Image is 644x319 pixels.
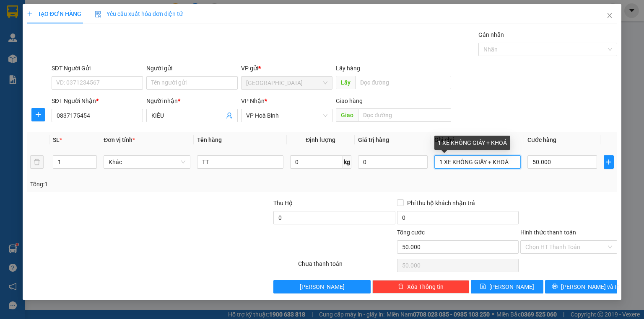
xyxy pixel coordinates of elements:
span: [PERSON_NAME] [300,282,345,291]
span: save [480,283,486,290]
span: environment [48,20,55,27]
input: VD: Bàn, Ghế [197,155,283,169]
span: Giao hàng [336,98,363,104]
div: SĐT Người Gửi [52,64,143,73]
b: GỬI : [GEOGRAPHIC_DATA] [4,52,145,66]
span: Tên hàng [197,136,222,143]
span: Thu Hộ [273,200,293,206]
span: Đơn vị tính [104,136,135,143]
li: 0946 508 595 [4,29,160,39]
input: Ghi Chú [434,155,521,169]
button: plus [604,155,614,169]
span: Xóa Thông tin [407,282,444,291]
button: [PERSON_NAME] [273,280,370,293]
span: VP Hoà Bình [246,109,327,122]
span: Giao [336,108,358,122]
span: Khác [109,156,185,168]
input: 0 [358,155,428,169]
span: SL [53,136,60,143]
div: VP gửi [241,64,332,73]
button: deleteXóa Thông tin [372,280,469,293]
span: TẠO ĐƠN HÀNG [27,10,81,17]
div: Người gửi [146,64,238,73]
button: save[PERSON_NAME] [471,280,543,293]
li: 995 [PERSON_NAME] [4,18,160,29]
div: Chưa thanh toán [297,259,396,274]
span: [PERSON_NAME] [489,282,534,291]
span: Cước hàng [527,136,556,143]
th: Ghi chú [431,132,524,148]
span: kg [343,155,351,169]
button: Close [598,4,621,28]
span: Phí thu hộ khách nhận trả [404,198,478,208]
span: Định lượng [306,136,335,143]
span: Sài Gòn [246,77,327,89]
button: delete [30,155,44,169]
span: user-add [226,112,233,119]
b: Nhà Xe Hà My [48,5,112,16]
span: phone [48,31,55,37]
input: Dọc đường [358,108,451,122]
label: Gán nhãn [478,31,504,38]
button: printer[PERSON_NAME] và In [545,280,618,293]
div: 1 XE KHÔNG GIẤY + KHOÁ [434,136,510,150]
div: Tổng: 1 [30,180,249,189]
span: Lấy [336,76,355,89]
span: Lấy hàng [336,65,360,72]
div: SĐT Người Nhận [52,96,143,105]
span: plus [604,159,613,165]
span: plus [27,11,33,17]
span: printer [552,283,558,290]
label: Hình thức thanh toán [520,229,576,236]
span: VP Nhận [241,98,265,104]
input: Dọc đường [355,76,451,89]
img: icon [95,11,101,18]
span: Tổng cước [397,229,425,236]
span: Giá trị hàng [358,136,389,143]
span: Yêu cầu xuất hóa đơn điện tử [95,10,183,17]
span: delete [398,283,404,290]
div: Người nhận [146,96,238,105]
span: plus [32,111,44,118]
button: plus [31,108,45,121]
span: [PERSON_NAME] và In [561,282,620,291]
span: close [606,12,613,19]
